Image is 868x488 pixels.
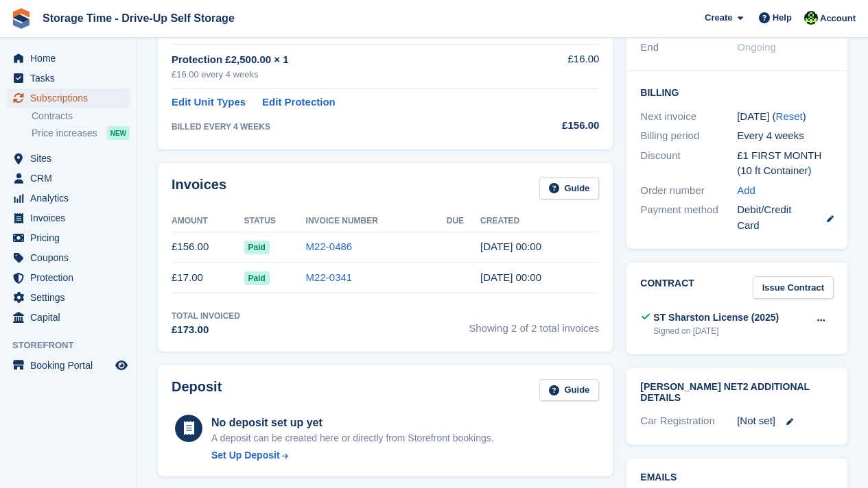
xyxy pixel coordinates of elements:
[113,357,130,374] a: Preview store
[30,288,113,307] span: Settings
[705,11,732,25] span: Create
[7,188,130,208] a: menu
[640,382,834,404] h2: [PERSON_NAME] Net2 Additional Details
[640,109,737,125] div: Next invoice
[172,95,246,110] a: Edit Unit Types
[172,263,244,293] td: £17.00
[172,121,520,133] div: BILLED EVERY 4 WEEKS
[11,8,32,29] img: stora-icon-8386f47178a22dfd0bd8f6a31ec36ba5ce8667c1dd55bd0f319d3a0aa187defe.svg
[172,379,222,402] h2: Deposit
[480,241,541,252] time: 2025-09-01 23:00:46 UTC
[7,49,130,68] a: menu
[737,202,834,233] div: Debit/Credit Card
[640,276,694,299] h2: Contract
[244,210,306,232] th: Status
[30,69,113,88] span: Tasks
[32,110,130,123] a: Contracts
[172,322,240,338] div: £173.00
[773,11,792,25] span: Help
[7,248,130,267] a: menu
[653,325,779,337] div: Signed on [DATE]
[640,85,834,99] h2: Billing
[737,128,834,144] div: Every 4 weeks
[37,7,240,29] a: Storage Time - Drive-Up Self Storage
[172,177,226,199] h2: Invoices
[172,52,520,68] div: Protection £2,500.00 × 1
[737,413,834,429] div: [Not set]
[244,271,270,285] span: Paid
[520,44,599,88] td: £16.00
[30,268,113,287] span: Protection
[211,415,494,431] div: No deposit set up yet
[172,210,244,232] th: Amount
[447,210,480,232] th: Due
[7,149,130,168] a: menu
[480,271,541,283] time: 2025-08-04 23:00:16 UTC
[107,126,130,140] div: NEW
[640,128,737,144] div: Billing period
[469,310,599,338] span: Showing 2 of 2 total invoices
[306,271,353,283] a: M22-0341
[653,310,779,325] div: ST Sharston License (2025)
[32,125,130,141] a: Price increases NEW
[12,339,137,352] span: Storefront
[32,127,97,140] span: Price increases
[7,228,130,247] a: menu
[244,241,270,254] span: Paid
[737,109,834,125] div: [DATE] ( )
[172,310,240,322] div: Total Invoiced
[30,88,113,108] span: Subscriptions
[7,208,130,228] a: menu
[30,149,113,168] span: Sites
[737,41,776,53] span: Ongoing
[7,169,130,188] a: menu
[804,11,818,25] img: Laaibah Sarwar
[30,228,113,247] span: Pricing
[539,379,600,402] a: Guide
[640,40,737,56] div: End
[7,88,130,108] a: menu
[520,118,599,134] div: £156.00
[640,472,834,483] h2: Emails
[30,208,113,228] span: Invoices
[211,431,494,446] p: A deposit can be created here or directly from Storefront bookings.
[753,276,834,299] a: Issue Contract
[640,202,737,233] div: Payment method
[539,177,600,199] a: Guide
[30,49,113,68] span: Home
[776,110,803,122] a: Reset
[30,248,113,267] span: Coupons
[211,448,494,463] a: Set Up Deposit
[737,183,755,199] a: Add
[7,69,130,88] a: menu
[30,308,113,327] span: Capital
[306,210,447,232] th: Invoice Number
[640,148,737,179] div: Discount
[7,268,130,287] a: menu
[306,241,353,252] a: M22-0486
[262,95,336,110] a: Edit Protection
[30,356,113,375] span: Booking Portal
[30,188,113,208] span: Analytics
[820,12,856,25] span: Account
[7,288,130,307] a: menu
[172,232,244,263] td: £156.00
[7,356,130,375] a: menu
[211,448,280,463] div: Set Up Deposit
[737,148,834,179] div: £1 FIRST MONTH (10 ft Container)
[480,210,599,232] th: Created
[7,308,130,327] a: menu
[30,169,113,188] span: CRM
[172,68,520,82] div: £16.00 every 4 weeks
[640,413,737,429] div: Car Registration
[640,183,737,199] div: Order number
